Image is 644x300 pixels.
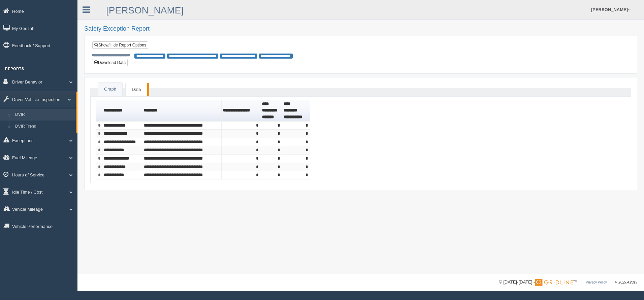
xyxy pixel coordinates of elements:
[586,280,607,284] a: Privacy Policy
[12,109,76,121] a: DVIR
[98,82,122,96] a: Graph
[126,83,147,96] a: Data
[106,5,184,15] a: [PERSON_NAME]
[535,279,573,286] img: Gridline
[92,59,128,66] button: Download Data
[142,100,222,122] th: Sort column
[84,26,637,32] h2: Safety Exception Report
[499,279,637,286] div: © [DATE]-[DATE] - ™
[12,121,76,133] a: DVIR Trend
[615,280,637,284] span: v. 2025.4.2019
[222,100,261,122] th: Sort column
[260,100,282,122] th: Sort column
[92,41,148,49] a: Show/Hide Report Options
[282,100,310,122] th: Sort column
[102,100,142,122] th: Sort column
